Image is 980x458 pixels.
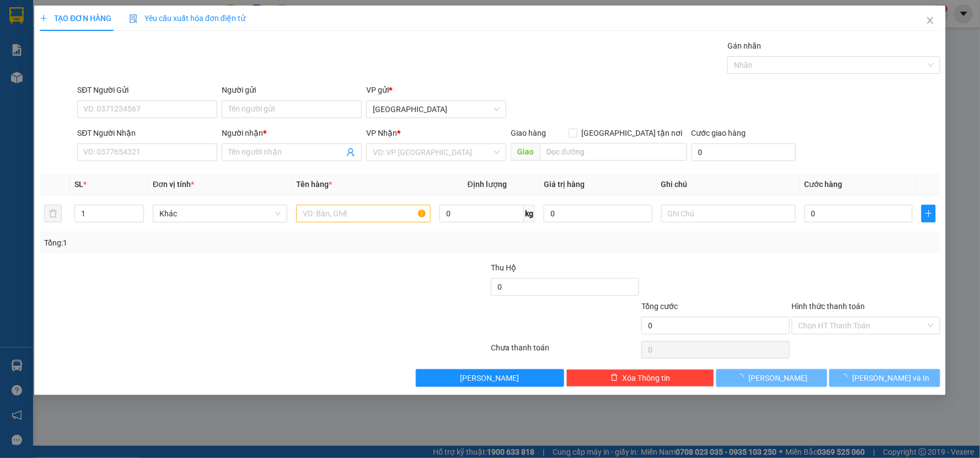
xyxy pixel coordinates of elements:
span: loading [840,374,853,381]
span: Tổng cước [641,302,678,311]
div: SĐT Người Nhận [77,127,217,139]
span: Khác [159,205,281,222]
span: [PERSON_NAME] và In [853,372,930,384]
span: Tên hàng [296,180,332,189]
span: Sài Gòn [373,101,500,118]
div: SĐT Người Gửi [77,84,217,96]
span: Giao hàng [511,129,547,137]
input: 0 [544,205,652,222]
button: [PERSON_NAME] [416,369,564,387]
span: Giá trị hàng [544,180,585,189]
span: VP Nhận [367,129,398,137]
span: kg [524,205,535,222]
label: Gán nhãn [728,41,762,50]
div: VP gửi [367,84,507,96]
div: Người gửi [222,84,362,96]
span: [PERSON_NAME] [748,372,807,384]
span: Đơn vị tính [153,180,194,189]
th: Ghi chú [657,174,800,195]
span: Thu Hộ [491,263,516,272]
input: Ghi Chú [661,205,796,222]
button: Close [915,6,946,36]
span: TẠO ĐƠN HÀNG [40,14,111,23]
label: Hình thức thanh toán [792,302,865,311]
span: Xóa Thông tin [623,372,671,384]
span: plus [922,209,935,218]
span: delete [611,374,618,382]
img: icon [129,14,138,23]
button: deleteXóa Thông tin [566,369,715,387]
div: Người nhận [222,127,362,139]
span: [GEOGRAPHIC_DATA] tận nơi [577,127,687,139]
span: plus [40,14,47,22]
div: Chưa thanh toán [490,342,640,361]
span: Yêu cầu xuất hóa đơn điện tử [129,14,245,23]
button: plus [922,205,935,222]
button: delete [44,205,62,222]
span: user-add [347,148,356,157]
label: Cước giao hàng [692,129,746,137]
span: Cước hàng [805,180,843,189]
input: Dọc đường [540,143,688,161]
span: Định lượng [468,180,507,189]
span: loading [736,374,748,381]
span: [PERSON_NAME] [460,372,520,384]
button: [PERSON_NAME] [717,369,828,387]
span: close [926,16,935,25]
input: VD: Bàn, Ghế [296,205,431,222]
span: SL [74,180,83,189]
input: Cước giao hàng [692,143,796,161]
button: [PERSON_NAME] và In [829,369,940,387]
div: Tổng: 1 [44,237,378,249]
span: Giao [511,143,540,161]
